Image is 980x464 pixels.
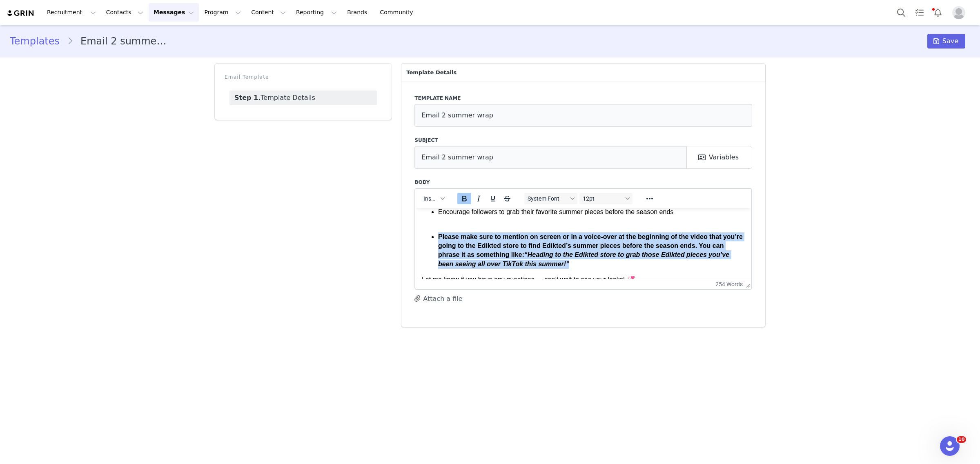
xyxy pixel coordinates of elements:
label: Template name [414,95,752,102]
button: Underline [486,193,500,204]
button: Save [927,34,965,49]
iframe: Intercom live chat [940,436,960,456]
p: Email Template [225,73,382,81]
button: Program [199,3,246,22]
button: Recruitment [42,3,101,22]
a: Templates [10,34,67,49]
button: Insert [420,193,447,204]
img: grin logo [7,9,35,17]
label: Body [414,179,752,186]
div: Press the Up and Down arrow keys to resize the editor. [743,279,751,289]
a: Community [375,3,422,22]
p: Let me know if you have any questions — can’t wait to see your looks! 💞 [7,67,330,76]
span: Insert [423,195,438,202]
button: Contacts [101,3,148,22]
button: Strikethrough [501,193,514,204]
span: System Font [528,195,568,202]
button: Attach a file [414,294,462,304]
button: Search [892,3,910,22]
button: Bold [458,193,472,204]
button: Content [246,3,291,22]
button: Notifications [929,3,947,22]
button: Reveal or hide additional toolbar items [643,193,657,204]
button: Font sizes [580,193,633,204]
em: “Heading to the Edikted store to grab those Edikted pieces you’ve been seeing all over TikTok thi... [23,43,314,59]
p: Template Details [401,64,765,82]
button: Reporting [291,3,342,22]
button: 254 words [715,281,743,287]
input: Add a subject line [414,146,687,169]
label: Subject [414,137,752,144]
input: Name your template [414,104,752,127]
span: 12pt [583,195,623,202]
iframe: Rich Text Area [415,208,751,279]
button: Messages [149,3,199,22]
button: Variables [686,146,752,169]
a: Template Details [229,91,377,105]
button: Italic [472,193,486,204]
button: Profile [947,6,973,19]
a: Brands [342,3,374,22]
strong: Please make sure to mention on screen or in a voice-over at the beginning of the video that you’r... [23,25,327,60]
a: Tasks [911,3,929,22]
button: Fonts [525,193,578,204]
strong: Step 1. [234,94,261,102]
img: placeholder-profile.jpg [952,6,965,19]
span: 10 [957,436,966,443]
span: Save [942,36,958,46]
